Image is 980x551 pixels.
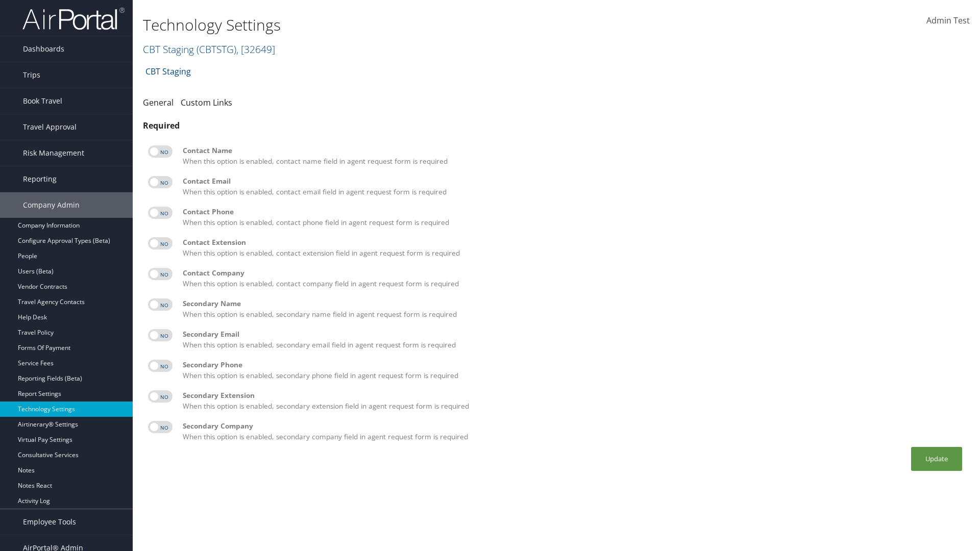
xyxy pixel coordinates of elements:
div: Secondary Email [183,329,965,339]
label: When this option is enabled, contact email field in agent request form is required [183,176,965,197]
span: Reporting [23,166,57,192]
div: Contact Company [183,268,965,278]
div: Contact Phone [183,207,965,217]
label: When this option is enabled, contact company field in agent request form is required [183,268,965,289]
label: When this option is enabled, secondary name field in agent request form is required [183,298,965,319]
label: When this option is enabled, contact phone field in agent request form is required [183,207,965,228]
div: Secondary Extension [183,390,965,400]
span: Trips [23,62,40,88]
a: Admin Test [926,5,970,37]
span: Risk Management [23,140,84,166]
div: Contact Email [183,176,965,186]
label: When this option is enabled, secondary email field in agent request form is required [183,329,965,350]
label: When this option is enabled, contact extension field in agent request form is required [183,237,965,258]
label: When this option is enabled, secondary phone field in agent request form is required [183,360,965,381]
label: When this option is enabled, contact name field in agent request form is required [183,145,965,166]
span: Admin Test [926,15,970,26]
a: General [143,97,174,108]
h1: Technology Settings [143,14,694,36]
label: When this option is enabled, secondary company field in agent request form is required [183,421,965,442]
a: Custom Links [181,97,232,108]
a: CBT Staging [145,61,191,82]
button: Update [911,447,962,471]
div: Contact Name [183,145,965,156]
span: Dashboards [23,36,64,62]
label: When this option is enabled, secondary extension field in agent request form is required [183,390,965,411]
span: ( CBTSTG ) [197,42,236,56]
div: Secondary Company [183,421,965,431]
span: Company Admin [23,192,80,218]
div: Required [143,119,970,132]
span: Book Travel [23,88,62,114]
img: airportal-logo.png [22,7,125,31]
div: Contact Extension [183,237,965,247]
span: Employee Tools [23,509,76,535]
div: Secondary Name [183,298,965,309]
a: CBT Staging [143,42,275,56]
div: Secondary Phone [183,360,965,370]
span: Travel Approval [23,114,77,140]
span: , [ 32649 ] [236,42,275,56]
